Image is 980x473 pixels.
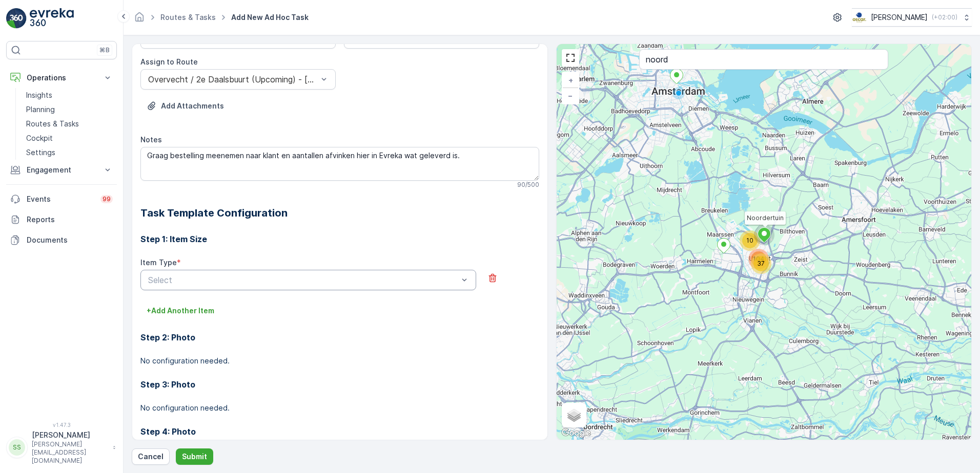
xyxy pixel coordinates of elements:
[140,356,539,366] p: No configuration needed.
[140,378,539,391] h3: Step 3: Photo
[22,102,117,117] a: Planning
[753,255,764,263] span: 104
[757,260,765,267] span: 37
[563,73,578,88] a: Zoom In
[517,181,539,189] p: 90 / 500
[852,12,867,23] img: basis-logo_rgb2x.png
[27,194,94,204] p: Events
[22,131,117,145] a: Cockpit
[639,49,888,70] input: Search address or service points
[27,214,113,225] p: Reports
[871,12,928,23] p: [PERSON_NAME]
[140,233,539,245] h3: Step 1: Item Size
[32,440,108,465] p: [PERSON_NAME][EMAIL_ADDRESS][DOMAIN_NAME]
[6,160,117,180] button: Engagement
[559,426,593,440] img: Google
[147,306,214,316] p: + Add Another Item
[182,451,207,462] p: Submit
[6,209,117,230] a: Reports
[22,88,117,102] a: Insights
[140,303,220,319] button: +Add Another Item
[140,147,539,181] textarea: Graag bestelling meenemen naar klant en aantallen afvinken hier in Evreka wat geleverd is.
[6,230,117,250] a: Documents
[27,235,113,245] p: Documents
[6,430,117,465] button: SS[PERSON_NAME][PERSON_NAME][EMAIL_ADDRESS][DOMAIN_NAME]
[746,236,753,244] span: 10
[751,253,771,274] div: 37
[161,101,224,111] p: Add Attachments
[140,331,539,343] h3: Step 2: Photo
[26,147,55,158] p: Settings
[932,13,957,21] p: ( +02:00 )
[26,104,55,115] p: Planning
[30,8,74,29] img: logo_light-DOdMpM7g.png
[148,274,458,286] p: Select
[27,73,96,83] p: Operations
[748,249,769,269] div: 104
[6,189,117,209] a: Events99
[6,68,117,88] button: Operations
[559,426,593,440] a: Open this area in Google Maps (opens a new window)
[140,205,539,221] h2: Task Template Configuration
[22,145,117,160] a: Settings
[132,448,170,465] button: Cancel
[852,8,972,27] button: [PERSON_NAME](+02:00)
[140,258,177,267] label: Item Type
[563,88,578,103] a: Zoom Out
[176,448,213,465] button: Submit
[568,91,573,100] span: −
[99,46,110,54] p: ⌘B
[140,403,539,413] p: No configuration needed.
[160,13,216,21] a: Routes & Tasks
[138,451,164,462] p: Cancel
[26,119,79,129] p: Routes & Tasks
[140,425,539,438] h3: Step 4: Photo
[134,15,145,24] a: Homepage
[6,8,27,29] img: logo
[568,76,573,84] span: +
[140,98,230,114] button: Upload File
[140,57,198,66] label: Assign to Route
[32,430,108,440] p: [PERSON_NAME]
[26,133,53,143] p: Cockpit
[6,422,117,428] span: v 1.47.3
[563,50,578,66] a: View Fullscreen
[26,90,52,100] p: Insights
[563,404,585,426] a: Layers
[27,165,96,175] p: Engagement
[229,12,311,23] span: Add New Ad Hoc Task
[22,117,117,131] a: Routes & Tasks
[140,135,162,144] label: Notes
[740,230,760,251] div: 10
[9,439,25,456] div: SS
[103,195,111,203] p: 99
